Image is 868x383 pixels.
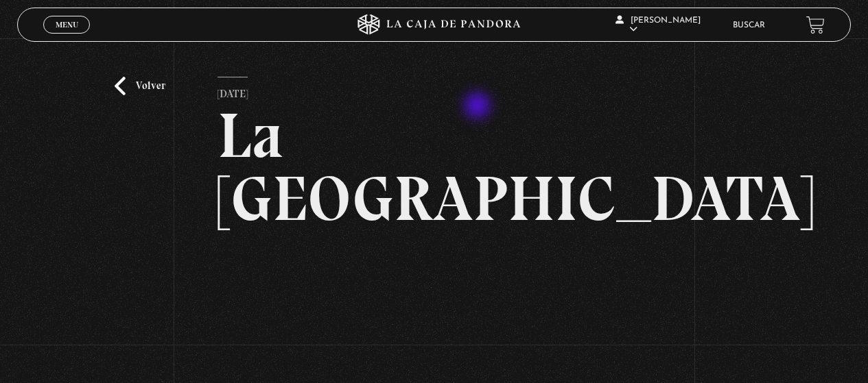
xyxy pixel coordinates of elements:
span: Menu [56,21,78,29]
a: Volver [115,77,165,95]
p: [DATE] [218,77,248,104]
a: Buscar [733,21,765,29]
span: Cerrar [51,32,83,42]
h2: La [GEOGRAPHIC_DATA] [218,104,650,230]
a: View your shopping cart [806,16,825,34]
span: [PERSON_NAME] [615,16,701,34]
